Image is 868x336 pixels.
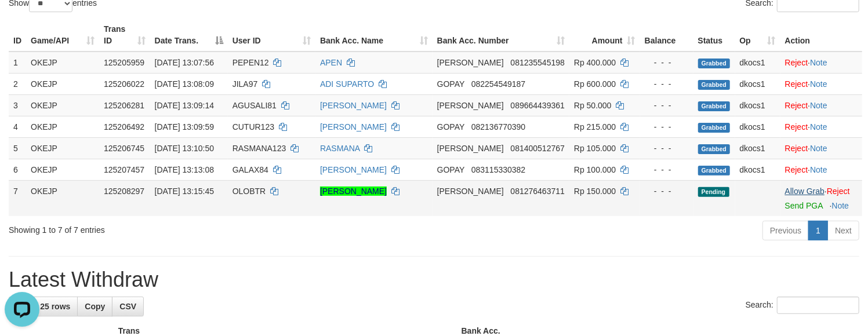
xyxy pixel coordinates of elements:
td: OKEJP [26,137,99,159]
div: - - - [645,57,689,68]
span: 125206022 [104,79,144,89]
a: Reject [785,165,808,174]
span: Grabbed [698,123,731,133]
span: 125205959 [104,58,144,67]
input: Search: [777,297,859,314]
a: Note [810,101,827,110]
td: dkocs1 [735,137,780,159]
span: [DATE] 13:09:14 [155,101,214,110]
td: · [780,137,862,159]
a: Reject [827,187,850,196]
td: 6 [9,159,26,180]
td: 4 [9,116,26,137]
span: Copy [85,302,105,311]
span: Grabbed [698,101,731,111]
span: [DATE] 13:09:59 [155,122,214,132]
span: Grabbed [698,144,731,154]
span: Rp 100.000 [574,165,616,174]
span: GOPAY [437,122,464,132]
span: Rp 215.000 [574,122,616,132]
span: [PERSON_NAME] [437,58,504,67]
span: CSV [119,302,136,311]
a: CSV [112,297,144,316]
td: · [780,73,862,94]
td: OKEJP [26,159,99,180]
td: 3 [9,94,26,116]
th: Op: activate to sort column ascending [735,19,780,52]
td: dkocs1 [735,52,780,74]
a: Reject [785,144,808,153]
span: Rp 400.000 [574,58,616,67]
a: Note [832,201,849,210]
span: 125206745 [104,144,144,153]
span: Copy 089664439361 to clipboard [511,101,565,110]
a: ADI SUPARTO [320,79,374,89]
span: Copy 081400512767 to clipboard [511,144,565,153]
th: Bank Acc. Number: activate to sort column ascending [433,19,569,52]
a: Next [827,221,859,240]
span: [PERSON_NAME] [437,101,504,110]
a: [PERSON_NAME] [320,165,387,174]
span: [PERSON_NAME] [437,187,504,196]
span: Rp 150.000 [574,187,616,196]
a: Note [810,144,827,153]
a: Previous [762,221,809,240]
span: 125206281 [104,101,144,110]
a: Reject [785,58,808,67]
a: Note [810,165,827,174]
span: CUTUR123 [233,122,274,132]
span: Grabbed [698,59,731,68]
label: Search: [746,297,859,314]
a: RASMANA [320,144,359,153]
span: PEPEN12 [233,58,269,67]
th: Balance [640,19,693,52]
a: Note [810,122,827,132]
div: - - - [645,143,689,154]
span: 125206492 [104,122,144,132]
td: 2 [9,73,26,94]
span: [DATE] 13:10:50 [155,144,214,153]
a: Note [810,79,827,89]
td: 7 [9,180,26,216]
span: GOPAY [437,79,464,89]
div: Showing 1 to 7 of 7 entries [9,220,353,236]
div: - - - [645,185,689,197]
th: ID [9,19,26,52]
a: [PERSON_NAME] [320,122,387,132]
a: Copy [77,297,112,316]
th: Game/API: activate to sort column ascending [26,19,99,52]
span: OLOBTR [233,187,266,196]
span: GALAX84 [233,165,268,174]
span: 125207457 [104,165,144,174]
th: Date Trans.: activate to sort column descending [150,19,228,52]
span: JILA97 [233,79,258,89]
span: Copy 082254549187 to clipboard [471,79,525,89]
a: Reject [785,101,808,110]
span: Grabbed [698,80,731,90]
span: Rp 600.000 [574,79,616,89]
td: OKEJP [26,180,99,216]
td: · [780,52,862,74]
a: APEN [320,58,342,67]
th: User ID: activate to sort column ascending [228,19,315,52]
td: 1 [9,52,26,74]
span: [DATE] 13:15:45 [155,187,214,196]
span: Grabbed [698,166,731,176]
th: Bank Acc. Name: activate to sort column ascending [315,19,433,52]
td: dkocs1 [735,159,780,180]
th: Amount: activate to sort column ascending [569,19,640,52]
span: Copy 082136770390 to clipboard [471,122,525,132]
a: Send PGA [785,201,823,210]
a: Reject [785,79,808,89]
th: Status [693,19,735,52]
td: OKEJP [26,52,99,74]
td: OKEJP [26,94,99,116]
span: RASMANA123 [233,144,286,153]
span: GOPAY [437,165,464,174]
span: · [785,187,827,196]
td: · [780,159,862,180]
td: dkocs1 [735,116,780,137]
span: AGUSALI81 [233,101,277,110]
div: - - - [645,78,689,90]
span: 125208297 [104,187,144,196]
